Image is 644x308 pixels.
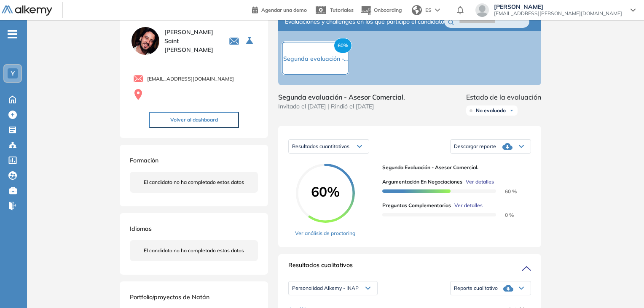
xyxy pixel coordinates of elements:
[278,102,405,111] span: Invitado el [DATE] | Rindió el [DATE]
[292,285,359,292] span: Personalidad Alkemy - INAP
[495,188,517,195] span: 60 %
[476,107,506,114] span: No evaluado
[296,185,355,198] span: 60%
[261,7,307,13] span: Agendar una demo
[425,6,432,14] span: ES
[360,1,402,19] button: Onboarding
[144,247,244,254] span: El candidato no ha completado estos datos
[130,157,158,164] span: Formación
[454,202,483,209] span: Ver detalles
[147,75,234,83] span: [EMAIL_ADDRESS][DOMAIN_NAME]
[11,70,15,77] span: Y
[285,17,444,26] span: Evaluaciones y challenges en los que participó el candidato
[374,7,402,13] span: Onboarding
[454,285,498,292] span: Reporte cualitativo
[252,4,307,14] a: Agendar una demo
[292,143,349,149] span: Resultados cuantitativos
[164,28,219,54] span: [PERSON_NAME] Saint [PERSON_NAME]
[451,202,483,209] button: Ver detalles
[334,38,352,53] span: 60%
[130,225,152,232] span: Idiomas
[454,143,496,150] span: Descargar reporte
[295,230,355,237] a: Ver análisis de proctoring
[149,112,239,128] button: Volver al dashboard
[2,5,52,16] img: Logo
[509,108,514,113] img: Ícono de flecha
[243,33,258,49] button: Seleccione la evaluación activa
[494,3,622,10] span: [PERSON_NAME]
[466,178,494,186] span: Ver detalles
[144,178,244,186] span: El candidato no ha completado estos datos
[435,8,440,12] img: arrow
[466,92,541,102] span: Estado de la evaluación
[288,261,353,274] span: Resultados cualitativos
[330,7,354,13] span: Tutoriales
[382,178,462,186] span: Argumentación en negociaciones
[8,33,17,35] i: -
[130,293,209,301] span: Portfolio/proyectos de Natán
[382,202,451,209] span: Preguntas complementarias
[602,267,644,308] iframe: Chat Widget
[602,267,644,308] div: Widget de chat
[494,10,622,17] span: [EMAIL_ADDRESS][PERSON_NAME][DOMAIN_NAME]
[462,178,494,186] button: Ver detalles
[283,55,348,62] span: Segunda evaluación -...
[278,92,405,102] span: Segunda evaluación - Asesor Comercial.
[495,212,514,218] span: 0 %
[382,164,524,171] span: Segunda evaluación - Asesor Comercial.
[130,25,161,57] img: PROFILE_MENU_LOGO_USER
[412,5,422,15] img: world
